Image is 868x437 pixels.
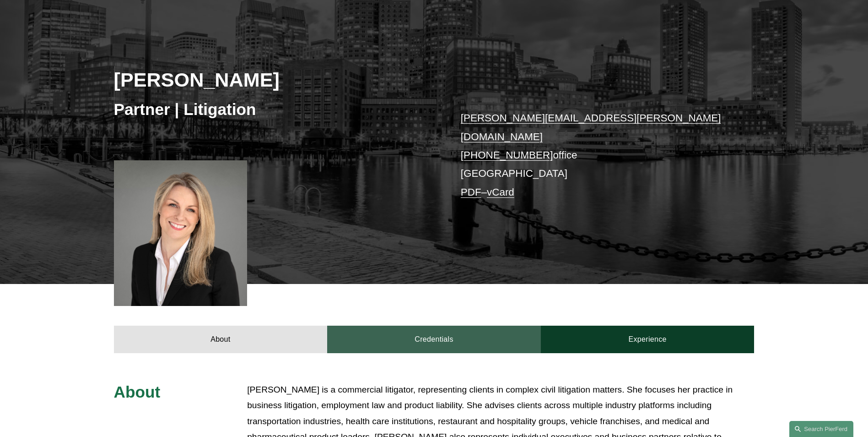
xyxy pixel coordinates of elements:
a: Credentials [327,326,541,353]
a: About [114,326,328,353]
span: About [114,383,161,401]
a: Search this site [789,421,853,437]
h2: [PERSON_NAME] [114,68,434,92]
a: Experience [541,326,755,353]
p: office [GEOGRAPHIC_DATA] – [461,109,728,202]
a: PDF [461,186,481,198]
a: vCard [487,186,514,198]
a: [PHONE_NUMBER] [461,149,553,161]
h3: Partner | Litigation [114,99,434,120]
a: [PERSON_NAME][EMAIL_ADDRESS][PERSON_NAME][DOMAIN_NAME] [461,112,721,142]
